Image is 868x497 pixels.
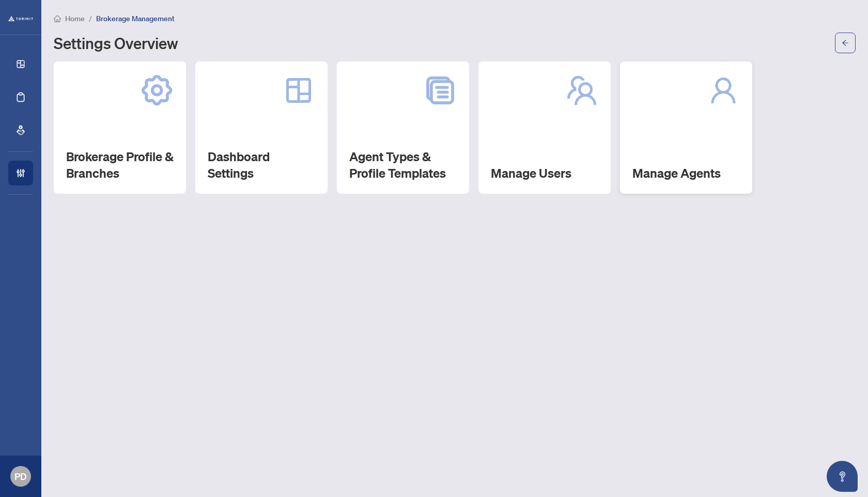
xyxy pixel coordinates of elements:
[632,165,740,181] h2: Manage Agents
[208,148,315,181] h2: Dashboard Settings
[842,39,849,46] span: arrow-left
[8,16,33,21] img: logo
[54,15,61,22] span: home
[491,165,598,181] h2: Manage Users
[14,469,27,484] span: PD
[349,148,457,181] h2: Agent Types & Profile Templates
[96,14,175,23] span: Brokerage Management
[54,35,178,51] h1: Settings Overview
[89,12,92,24] li: /
[65,14,85,23] span: Home
[66,148,174,181] h2: Brokerage Profile & Branches
[827,461,858,492] button: Open asap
